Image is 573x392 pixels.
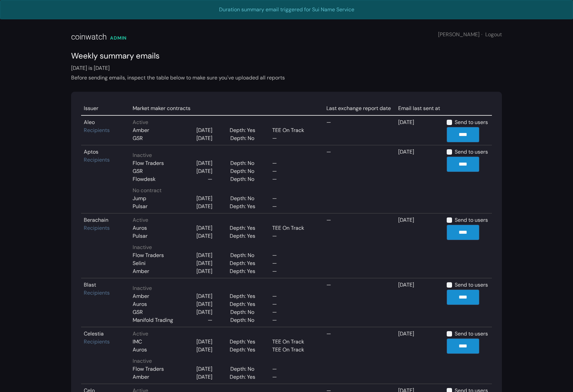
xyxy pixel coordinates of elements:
[84,119,95,126] a: Aleo
[272,126,315,134] div: TEE On Track
[196,338,212,346] div: [DATE]
[133,365,164,373] div: Flow Traders
[272,292,315,300] div: —
[196,373,212,381] div: [DATE]
[230,373,259,381] div: Depth: Yes
[272,316,315,324] div: —
[230,167,258,175] div: Depth: No
[272,224,315,232] div: TEE On Track
[272,300,315,308] div: —
[133,202,148,210] div: Pulsar
[133,346,147,354] div: Auros
[272,365,315,373] div: —
[272,346,315,354] div: TEE On Track
[196,346,212,354] div: [DATE]
[230,259,259,267] div: Depth: Yes
[230,202,259,210] div: Depth: Yes
[196,224,212,232] div: [DATE]
[230,126,259,134] div: Depth: Yes
[133,187,321,195] div: No contract
[84,148,98,155] a: Aptos
[272,195,315,202] div: —
[84,289,110,296] a: Recipients
[133,175,156,183] div: Flowdesk
[196,126,212,134] div: [DATE]
[230,232,259,240] div: Depth: Yes
[396,213,444,278] td: [DATE]
[196,202,212,210] div: [DATE]
[84,281,96,288] a: Blast
[396,278,444,327] td: [DATE]
[196,232,212,240] div: [DATE]
[455,330,488,338] label: Send to users
[324,145,396,213] td: —
[272,338,315,346] div: TEE On Track
[230,134,258,142] div: Depth: No
[230,308,258,316] div: Depth: No
[485,31,502,38] a: Logout
[230,292,259,300] div: Depth: Yes
[84,216,108,223] a: Berachain
[230,338,259,346] div: Depth: Yes
[133,267,149,275] div: Amber
[133,118,321,126] div: Active
[81,102,130,115] td: Issuer
[84,156,110,163] a: Recipients
[272,167,315,175] div: —
[230,267,259,275] div: Depth: Yes
[84,330,104,337] a: Celestia
[133,232,148,240] div: Pulsar
[324,278,396,327] td: —
[438,31,502,39] div: [PERSON_NAME]
[230,159,258,167] div: Depth: No
[84,224,110,231] a: Recipients
[230,224,259,232] div: Depth: Yes
[324,327,396,384] td: —
[272,251,315,259] div: —
[133,330,321,338] div: Active
[133,159,164,167] div: Flow Traders
[230,175,258,183] div: Depth: No
[196,195,212,202] div: [DATE]
[272,134,315,142] div: —
[133,151,321,159] div: Inactive
[71,19,127,50] a: coinwatch ADMIN
[196,300,212,308] div: [DATE]
[196,134,212,142] div: [DATE]
[133,243,321,251] div: Inactive
[324,102,396,115] td: Last exchange report date
[272,267,315,275] div: —
[133,216,321,224] div: Active
[230,300,259,308] div: Depth: Yes
[133,292,149,300] div: Amber
[196,259,212,267] div: [DATE]
[324,115,396,145] td: —
[208,175,212,183] div: —
[133,338,142,346] div: IMC
[324,213,396,278] td: —
[230,195,258,202] div: Depth: No
[133,259,146,267] div: Selini
[230,346,259,354] div: Depth: Yes
[396,102,444,115] td: Email last sent at
[230,251,258,259] div: Depth: No
[133,284,321,292] div: Inactive
[272,308,315,316] div: —
[133,357,321,365] div: Inactive
[133,224,147,232] div: Auros
[272,373,315,381] div: —
[84,338,110,345] a: Recipients
[196,251,212,259] div: [DATE]
[455,118,488,126] label: Send to users
[71,64,502,82] div: [DATE] is [DATE]
[455,216,488,224] label: Send to users
[272,202,315,210] div: —
[133,251,164,259] div: Flow Traders
[196,159,212,167] div: [DATE]
[272,259,315,267] div: —
[196,292,212,300] div: [DATE]
[230,316,258,324] div: Depth: No
[133,300,147,308] div: Auros
[71,50,502,62] div: Weekly summary emails
[196,308,212,316] div: [DATE]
